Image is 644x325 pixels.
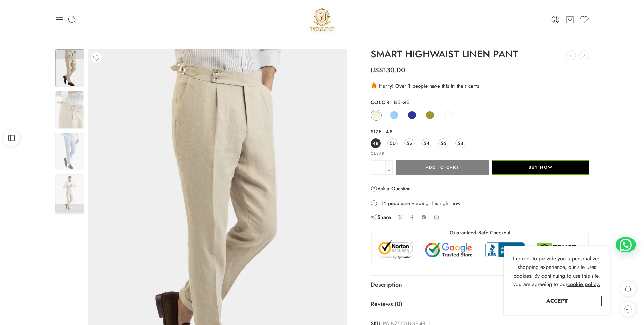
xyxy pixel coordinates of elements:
span: 50 [390,139,396,148]
a: Ask a Question [371,185,411,193]
span: US$ [371,65,383,75]
div: are viewing this right now [371,200,590,207]
img: Artboard 1 [55,133,84,170]
span: 48 [382,128,393,135]
div: Hurry! Over 1 people have this in their carts [371,82,590,90]
strong: 14 [381,200,386,207]
button: Add to cart [396,160,489,175]
img: Artboard 1 [55,49,84,87]
h1: SMART HIGHWAIST LINEN PANT [371,49,590,60]
a: 52 [404,138,415,148]
a: 50 [387,138,398,148]
img: Trust [377,240,583,260]
span: 56 [440,139,446,148]
a: 48 [371,138,381,148]
a: Share on X [398,215,403,220]
a: Reviews (0) [371,295,590,314]
a: Accept [512,296,602,306]
label: Size [371,128,590,135]
a: Description [371,276,590,295]
a: Cart [565,15,575,24]
a: 56 [438,138,448,148]
bdi: 130.00 [371,65,405,75]
span: 52 [406,139,413,148]
img: Artboard 1 [55,174,84,212]
div: Share [371,214,391,221]
button: Buy Now [492,160,589,175]
a: 54 [421,138,431,148]
a: Pellini - [308,5,337,34]
a: Pin on Pinterest [421,215,427,220]
label: Color [371,99,590,106]
img: Artboard 1 [55,91,84,129]
strong: people [388,200,403,207]
span: 58 [457,139,463,148]
a: Share on Facebook [409,215,415,220]
a: cookie policy. [567,280,600,289]
span: 54 [423,139,429,148]
a: Clear options [371,152,385,155]
img: Pellini [308,5,337,34]
a: Email to your friends [434,215,439,220]
input: Product quantity [371,160,386,175]
legend: Guaranteed Safe Checkout [446,229,514,236]
span: In order to provide you a personalized shopping experience, our site uses cookies. By continuing ... [513,255,601,288]
a: Wishlist [580,15,589,24]
a: Login / Register [551,15,560,24]
a: 58 [455,138,465,148]
span: 48 [373,139,378,148]
span: Beige [390,99,410,106]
